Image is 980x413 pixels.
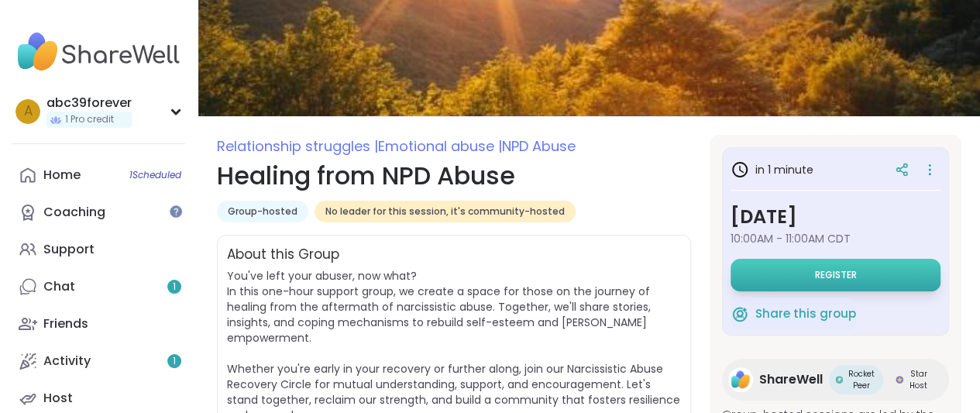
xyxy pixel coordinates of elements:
[43,353,91,370] div: Activity
[173,280,176,294] span: 1
[173,355,176,368] span: 1
[12,231,185,268] a: Support
[12,194,185,231] a: Coaching
[722,359,949,401] a: ShareWellShareWellRocket PeerRocket PeerStar HostStar Host
[759,370,823,389] span: ShareWell
[835,376,843,384] img: Rocket Peer
[731,231,940,246] span: 10:00AM - 11:00AM CDT
[227,245,339,265] h2: About this Group
[43,315,88,332] div: Friends
[170,205,182,218] iframe: Spotlight
[731,203,940,231] h3: [DATE]
[815,269,857,281] span: Register
[46,95,132,112] div: abc39forever
[325,205,565,218] span: No leader for this session, it's community-hosted
[755,305,856,323] span: Share this group
[43,241,95,258] div: Support
[896,376,903,384] img: Star Host
[228,205,297,218] span: Group-hosted
[217,157,691,194] h1: Healing from NPD Abuse
[43,167,81,184] div: Home
[846,368,877,391] span: Rocket Peer
[728,367,753,392] img: ShareWell
[731,298,856,330] button: Share this group
[43,204,105,221] div: Coaching
[24,102,33,122] span: a
[12,342,185,380] a: Activity1
[65,113,114,126] span: 1 Pro credit
[731,160,813,179] h3: in 1 minute
[12,268,185,305] a: Chat1
[378,136,502,156] span: Emotional abuse |
[43,278,75,295] div: Chat
[906,368,930,391] span: Star Host
[731,259,940,291] button: Register
[12,25,185,79] img: ShareWell Nav Logo
[129,169,181,181] span: 1 Scheduled
[12,157,185,194] a: Home1Scheduled
[217,136,378,156] span: Relationship struggles |
[43,390,73,407] div: Host
[502,136,576,156] span: NPD Abuse
[12,305,185,342] a: Friends
[731,305,749,323] img: ShareWell Logomark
